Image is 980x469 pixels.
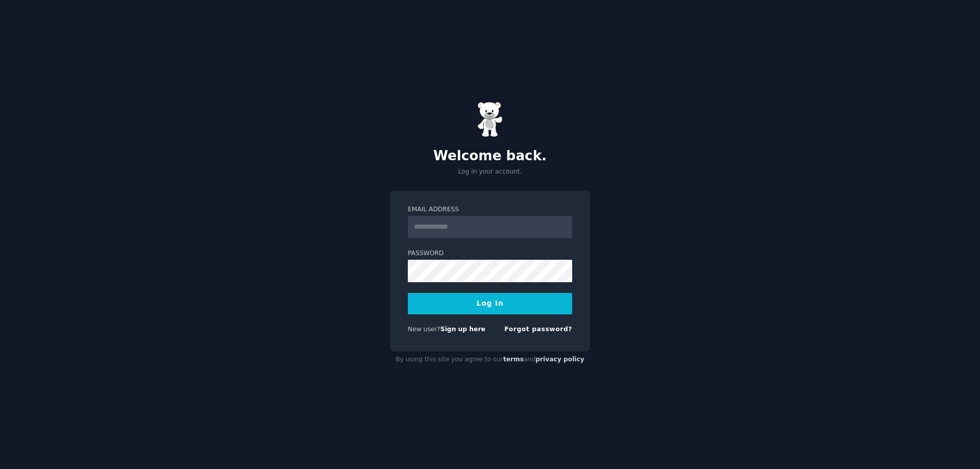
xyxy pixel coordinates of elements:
a: Sign up here [440,326,485,333]
a: terms [503,356,524,363]
button: Log In [408,293,572,314]
label: Password [408,249,572,258]
div: By using this site you agree to our and [390,352,590,368]
img: Gummy Bear [477,102,503,137]
label: Email Address [408,205,572,214]
p: Log in your account. [390,167,590,177]
a: Forgot password? [504,326,572,333]
span: New user? [408,326,440,333]
h2: Welcome back. [390,148,590,164]
a: privacy policy [535,356,584,363]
